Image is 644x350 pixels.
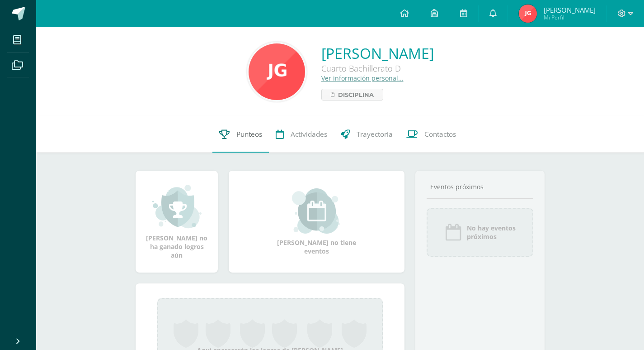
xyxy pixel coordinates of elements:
div: [PERSON_NAME] no tiene eventos [272,188,362,255]
a: [PERSON_NAME] [321,43,434,63]
span: Punteos [236,129,262,139]
span: Actividades [291,129,327,139]
img: event_small.png [292,188,341,234]
div: [PERSON_NAME] no ha ganado logros aún [145,184,209,259]
span: [PERSON_NAME] [544,5,596,14]
div: Cuarto Bachillerato D [321,63,434,74]
img: event_icon.png [444,223,462,241]
span: Disciplina [338,89,374,100]
a: Contactos [400,116,463,153]
img: 6ed8572084b6bc48abf449fc54711f39.png [519,5,537,23]
span: Trayectoria [357,129,393,139]
a: Punteos [212,116,269,153]
span: Mi Perfil [544,14,596,21]
img: 5542cb5c0c1da3c664d27b342a284e9f.png [249,43,305,100]
a: Actividades [269,116,334,153]
a: Ver información personal... [321,74,404,82]
a: Disciplina [321,89,383,101]
span: No hay eventos próximos [467,224,516,241]
a: Trayectoria [334,116,400,153]
img: achievement_small.png [152,184,202,229]
div: Eventos próximos [427,182,533,191]
span: Contactos [424,129,456,139]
